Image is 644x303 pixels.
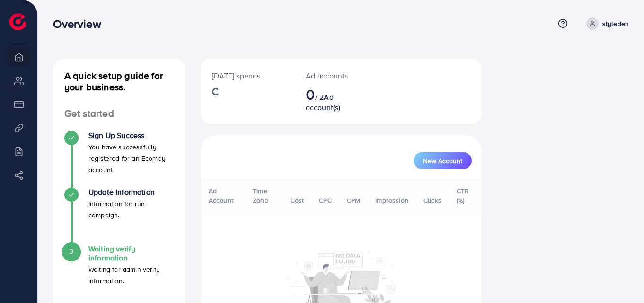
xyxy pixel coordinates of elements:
li: Waiting verify information [53,244,185,301]
button: New Account [414,152,472,169]
h2: / 2 [306,85,353,113]
span: 0 [306,83,315,105]
h3: Overview [53,17,108,31]
p: Ad accounts [306,70,353,81]
p: Waiting for admin verify information. [88,264,174,286]
h4: Waiting verify information [88,244,174,262]
span: Ad account(s) [306,92,341,113]
li: Update Information [53,188,185,244]
span: 3 [69,246,73,257]
h4: Get started [53,108,185,120]
p: [DATE] spends [212,70,283,81]
h4: A quick setup guide for your business. [53,70,185,93]
img: logo [9,13,26,30]
h4: Sign Up Success [88,131,174,140]
p: Information for run campaign. [88,198,174,221]
p: You have successfully registered for an Ecomdy account [88,141,174,175]
p: styleden [602,18,629,29]
li: Sign Up Success [53,131,185,188]
a: styleden [582,17,629,30]
h4: Update Information [88,188,174,197]
span: New Account [423,157,462,164]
